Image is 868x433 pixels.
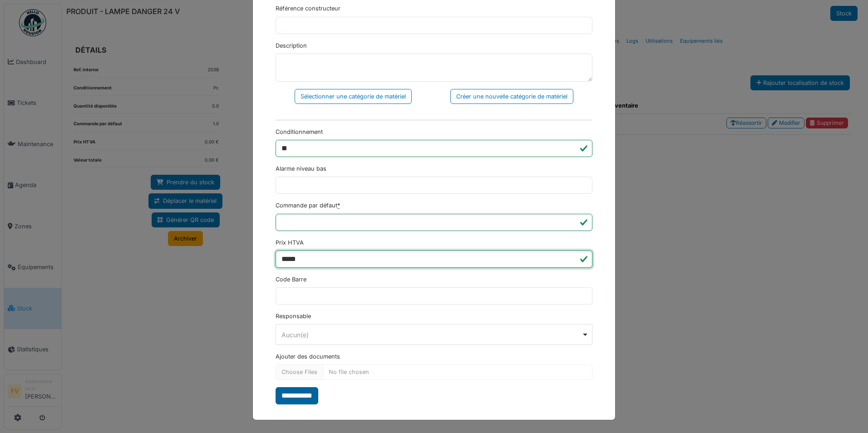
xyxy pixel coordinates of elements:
[450,89,573,104] div: Créer une nouvelle catégorie de matériel
[276,312,311,320] label: Responsable
[276,201,340,210] label: Commande par défaut
[295,89,412,104] div: Sélectionner une catégorie de matériel
[276,128,323,136] label: Conditionnement
[276,4,340,13] label: Référence constructeur
[276,352,340,361] label: Ajouter des documents
[276,238,304,247] label: Prix HTVA
[281,330,582,340] div: Aucun(e)
[276,164,326,173] label: Alarme niveau bas
[337,202,340,209] abbr: Requis
[276,275,306,284] label: Code Barre
[276,41,307,50] label: Description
